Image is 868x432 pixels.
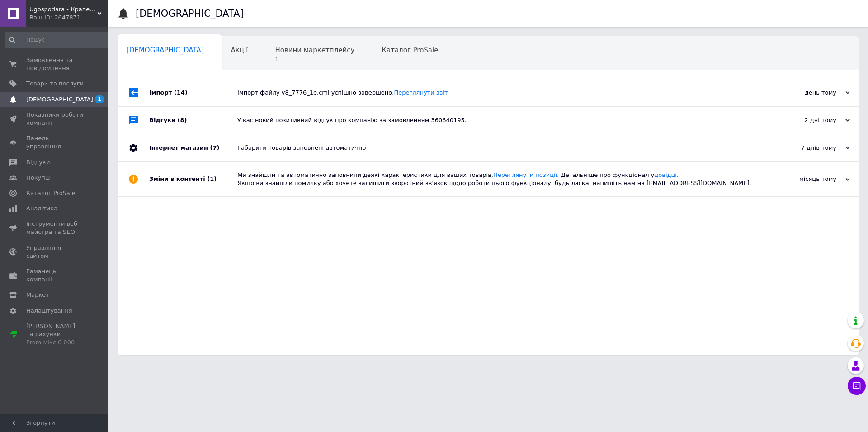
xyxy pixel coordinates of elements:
[136,8,244,19] h1: [DEMOGRAPHIC_DATA]
[26,244,84,260] span: Управління сайтом
[237,171,759,187] div: Ми знайшли та автоматично заповнили деякі характеристики для ваших товарів. . Детальніше про функ...
[382,46,438,54] span: Каталог ProSale
[231,46,248,54] span: Акції
[26,220,84,236] span: Інструменти веб-майстра та SEO
[759,144,850,152] div: 7 днів тому
[26,322,84,347] span: [PERSON_NAME] та рахунки
[237,89,759,97] div: Імпорт файлу v8_7776_1e.cml успішно завершено.
[759,116,850,124] div: 2 дні тому
[275,46,354,54] span: Новини маркетплейсу
[26,95,93,104] span: [DEMOGRAPHIC_DATA]
[654,171,677,178] a: довідці
[174,89,188,96] span: (14)
[26,158,50,166] span: Відгуки
[178,117,187,123] span: (8)
[26,189,75,197] span: Каталог ProSale
[237,116,759,124] div: У вас новий позитивний відгук про компанію за замовленням 360640195.
[237,144,759,152] div: Габарити товарів заповнені автоматично
[848,377,866,395] button: Чат з покупцем
[127,46,204,54] span: [DEMOGRAPHIC_DATA]
[759,89,850,97] div: день тому
[29,14,108,22] div: Ваш ID: 2647871
[149,79,237,106] div: Імпорт
[493,171,557,178] a: Переглянути позиції
[26,204,57,213] span: Аналітика
[26,111,84,127] span: Показники роботи компанії
[275,56,354,63] span: 1
[5,32,112,48] input: Пошук
[149,162,237,196] div: Зміни в контенті
[207,176,217,182] span: (1)
[210,144,219,151] span: (7)
[394,89,448,96] a: Переглянути звіт
[26,338,84,347] div: Prom мікс 6 000
[26,80,84,88] span: Товари та послуги
[26,291,49,299] span: Маркет
[149,134,237,161] div: Інтернет магазин
[26,267,84,284] span: Гаманець компанії
[95,95,104,103] span: 1
[29,5,97,14] span: Ugospodara - Крапельний полив і комплектуючі!
[759,175,850,183] div: місяць тому
[26,134,84,151] span: Панель управління
[149,107,237,134] div: Відгуки
[26,174,51,182] span: Покупці
[26,307,72,315] span: Налаштування
[26,56,84,72] span: Замовлення та повідомлення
